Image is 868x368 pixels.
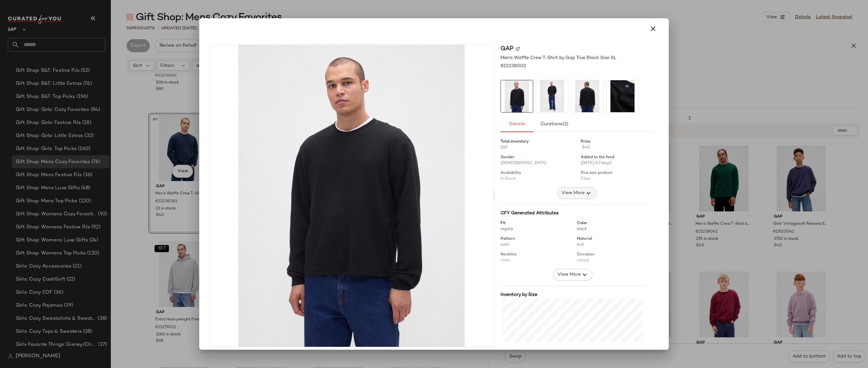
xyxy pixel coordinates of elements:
img: cn60285216.jpg [571,80,603,112]
span: 822238002 [501,63,526,69]
span: View More [557,271,581,279]
div: Inventory by Size [501,291,645,298]
img: cn60285215.jpg [501,80,533,112]
img: cn60285215.jpg [210,45,493,347]
span: Men's Waffle Crew T-Shirt by Gap True Black Size XL [501,54,616,61]
span: Details [509,122,525,127]
div: CFY Generated Attributes [501,210,645,217]
img: cn60285209.jpg [536,80,568,112]
button: View More [553,269,592,281]
img: cn59862896.jpg [606,80,638,112]
span: View More [561,189,585,197]
button: View More [557,187,596,199]
span: Curations [540,122,569,127]
img: svg%3e [516,47,520,51]
span: (1) [562,122,568,127]
span: Gap [501,44,513,53]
